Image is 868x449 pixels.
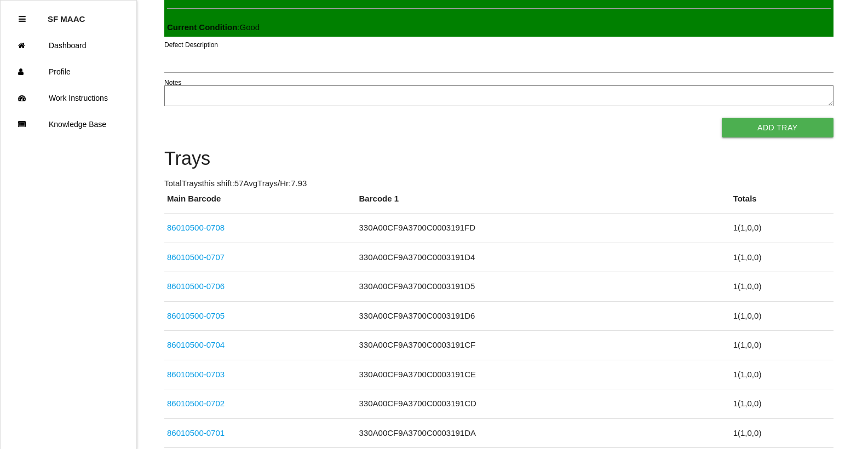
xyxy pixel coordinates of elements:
label: Defect Description [164,40,218,50]
td: 330A00CF9A3700C0003191D5 [357,272,731,302]
td: 1 ( 1 , 0 , 0 ) [731,272,833,302]
td: 330A00CF9A3700C0003191D6 [357,301,731,331]
p: Total Trays this shift: 57 Avg Trays /Hr: 7.93 [164,177,833,190]
td: 1 ( 1 , 0 , 0 ) [731,301,833,331]
td: 330A00CF9A3700C0003191D4 [357,243,731,272]
td: 1 ( 1 , 0 , 0 ) [731,389,833,419]
a: 86010500-0704 [167,340,225,349]
td: 330A00CF9A3700C0003191FD [357,214,731,243]
td: 1 ( 1 , 0 , 0 ) [731,418,833,448]
b: Current Condition [167,22,237,32]
td: 1 ( 1 , 0 , 0 ) [731,360,833,389]
div: Close [19,6,26,32]
td: 1 ( 1 , 0 , 0 ) [731,331,833,360]
a: 86010500-0706 [167,281,225,291]
th: Main Barcode [164,193,357,214]
a: 86010500-0703 [167,370,225,379]
a: Dashboard [1,32,136,59]
th: Totals [731,193,833,214]
label: Notes [164,78,181,88]
a: 86010500-0705 [167,311,225,320]
td: 330A00CF9A3700C0003191CD [357,389,731,419]
a: Work Instructions [1,85,136,111]
td: 1 ( 1 , 0 , 0 ) [731,214,833,243]
th: Barcode 1 [357,193,731,214]
td: 330A00CF9A3700C0003191CF [357,331,731,360]
p: SF MAAC [48,6,85,24]
a: Knowledge Base [1,111,136,137]
a: 86010500-0708 [167,223,225,232]
td: 1 ( 1 , 0 , 0 ) [731,243,833,272]
a: 86010500-0707 [167,252,225,262]
a: 86010500-0701 [167,428,225,438]
a: Profile [1,59,136,85]
a: 86010500-0702 [167,399,225,408]
td: 330A00CF9A3700C0003191DA [357,418,731,448]
td: 330A00CF9A3700C0003191CE [357,360,731,389]
button: Add Tray [722,118,833,137]
h4: Trays [164,148,833,169]
span: : Good [167,22,260,32]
